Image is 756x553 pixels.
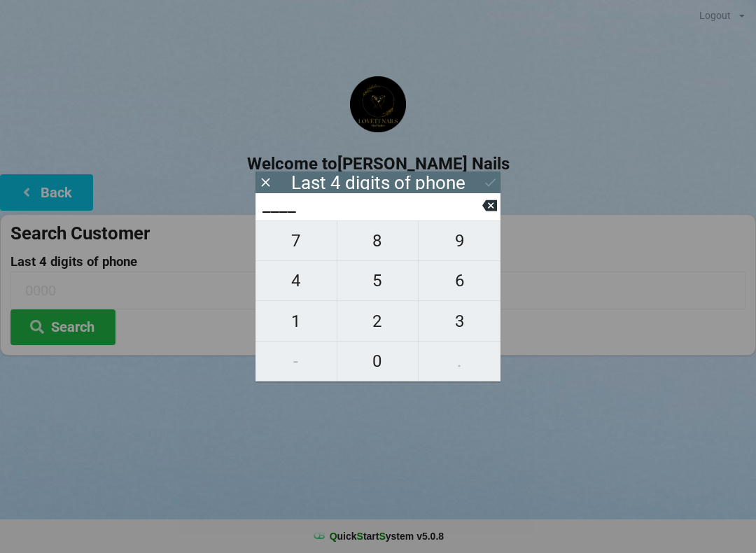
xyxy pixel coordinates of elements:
[337,261,419,301] button: 5
[419,220,500,261] button: 9
[337,346,419,376] span: 0
[337,342,419,381] button: 0
[291,176,465,190] div: Last 4 digits of phone
[255,307,337,336] span: 1
[255,301,337,341] button: 1
[255,220,337,261] button: 7
[337,307,419,336] span: 2
[419,266,500,295] span: 6
[419,301,500,341] button: 3
[337,266,419,295] span: 5
[419,226,500,255] span: 9
[255,226,337,255] span: 7
[419,261,500,301] button: 6
[419,307,500,336] span: 3
[255,261,337,301] button: 4
[337,301,419,341] button: 2
[255,266,337,295] span: 4
[337,220,419,261] button: 8
[337,226,419,255] span: 8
